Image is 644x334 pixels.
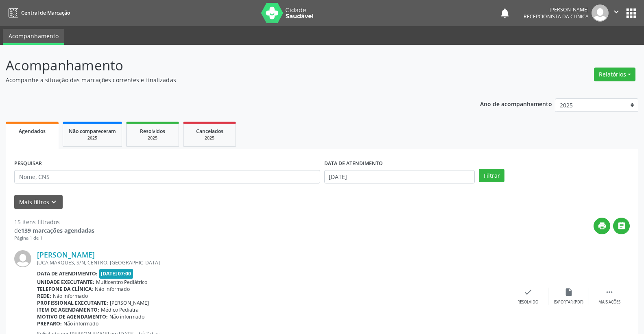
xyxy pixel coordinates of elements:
[14,157,42,170] label: PESQUISAR
[609,4,624,22] button: 
[524,6,589,13] div: [PERSON_NAME]
[594,218,610,234] button: print
[598,221,607,230] i: print
[95,286,130,293] span: Não informado
[499,7,511,19] button: notifications
[594,68,635,81] button: Relatórios
[101,306,139,313] span: Médico Pediatra
[109,313,144,320] span: Não informado
[37,306,99,313] b: Item de agendamento:
[3,29,64,45] a: Acompanhamento
[37,250,95,259] a: [PERSON_NAME]
[37,313,108,320] b: Motivo de agendamento:
[110,299,149,306] span: [PERSON_NAME]
[613,218,630,234] button: 
[37,270,98,277] b: Data de atendimento:
[564,288,573,297] i: insert_drive_file
[14,250,31,267] img: img
[37,320,62,327] b: Preparo:
[554,299,583,305] div: Exportar (PDF)
[196,128,223,135] span: Cancelados
[37,286,93,293] b: Telefone da clínica:
[37,293,51,299] b: Rede:
[69,128,116,135] span: Não compareceram
[140,128,165,135] span: Resolvidos
[480,98,552,109] p: Ano de acompanhamento
[14,235,94,242] div: Página 1 de 1
[53,293,88,299] span: Não informado
[324,170,475,184] input: Selecione um intervalo
[479,169,504,183] button: Filtrar
[37,299,108,306] b: Profissional executante:
[69,135,116,141] div: 2025
[612,7,621,16] i: 
[99,269,133,278] span: [DATE] 07:00
[21,227,94,234] strong: 139 marcações agendadas
[617,221,626,230] i: 
[132,135,173,141] div: 2025
[592,4,609,22] img: img
[37,259,508,266] div: JUCA MARQUES, S/N, CENTRO, [GEOGRAPHIC_DATA]
[21,9,70,16] span: Central de Marcação
[6,76,449,84] p: Acompanhe a situação das marcações correntes e finalizadas
[14,226,94,235] div: de
[524,13,589,20] span: Recepcionista da clínica
[14,195,63,209] button: Mais filtroskeyboard_arrow_down
[49,198,58,207] i: keyboard_arrow_down
[19,128,46,135] span: Agendados
[517,299,538,305] div: Resolvido
[63,320,98,327] span: Não informado
[6,55,449,76] p: Acompanhamento
[96,279,147,286] span: Multicentro Pediátrico
[598,299,620,305] div: Mais ações
[37,279,94,286] b: Unidade executante:
[14,170,320,184] input: Nome, CNS
[6,6,70,20] a: Central de Marcação
[605,288,614,297] i: 
[324,157,383,170] label: DATA DE ATENDIMENTO
[189,135,230,141] div: 2025
[524,288,533,297] i: check
[624,6,638,20] button: apps
[14,218,94,226] div: 15 itens filtrados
